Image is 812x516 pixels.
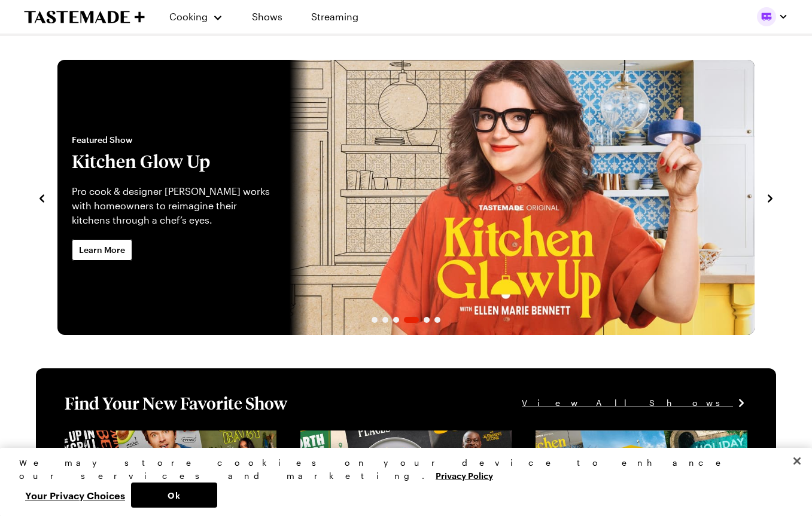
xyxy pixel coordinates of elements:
span: Go to slide 1 [372,317,378,323]
span: Featured Show [72,134,275,146]
button: navigate to previous item [36,190,48,204]
a: View full content for [object Object] [300,432,464,443]
div: 4 / 6 [57,60,755,335]
button: Cooking [169,2,223,31]
button: navigate to next item [764,190,776,204]
div: We may store cookies on your device to enhance our services and marketing. [19,456,783,483]
h2: Kitchen Glow Up [72,151,275,172]
button: Profile picture [757,7,788,26]
span: Cooking [169,11,208,22]
a: View All Shows [522,396,747,410]
span: View All Shows [522,396,733,410]
a: To Tastemade Home Page [24,10,145,24]
p: Pro cook & designer [PERSON_NAME] works with homeowners to reimagine their kitchens through a che... [72,184,275,227]
h1: Find Your New Favorite Show [65,392,287,414]
a: More information about your privacy, opens in a new tab [436,469,493,481]
span: Go to slide 4 [404,317,419,323]
span: Go to slide 6 [434,317,440,323]
a: View full content for [object Object] [65,432,228,443]
button: Close [784,448,810,474]
button: Ok [131,483,217,508]
span: Learn More [79,244,125,256]
a: Learn More [72,239,132,261]
span: Go to slide 3 [393,317,399,323]
a: View full content for [object Object] [536,432,699,443]
span: Go to slide 5 [424,317,430,323]
button: Your Privacy Choices [19,483,131,508]
span: Go to slide 2 [382,317,388,323]
div: Privacy [19,456,783,508]
img: Profile picture [757,7,776,26]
